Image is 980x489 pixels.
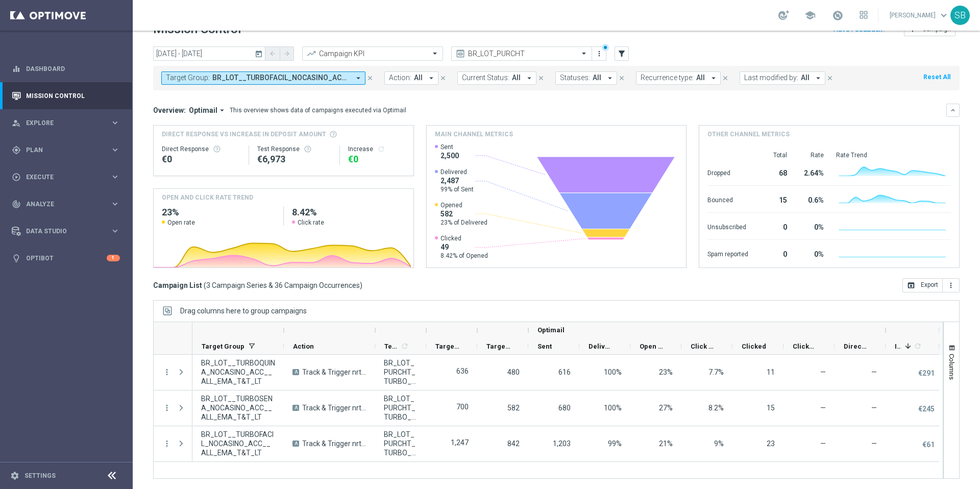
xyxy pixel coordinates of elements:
[558,404,571,412] span: 680
[292,441,299,447] span: A
[462,74,509,82] span: Current Status:
[440,151,459,160] span: 2,500
[558,368,571,376] span: 616
[153,46,265,61] input: Select date range
[761,191,787,207] div: 15
[166,74,210,82] span: Target Group:
[26,201,110,207] span: Analyze
[912,340,922,352] span: Calculate column
[486,343,511,350] span: Targeted Responders
[302,46,443,61] ng-select: Campaign KPI
[293,343,314,350] span: Action
[814,74,823,83] i: arrow_drop_down
[708,368,724,376] span: Click Rate = Clicked / Opened
[162,403,171,412] button: more_vert
[384,394,418,422] span: BR_LOT_PURCHT_TURBO_SENANA_ALL_EMA_T&T_LT
[12,82,120,109] div: Mission Control
[553,439,571,448] span: 1,203
[438,72,448,84] button: close
[217,106,227,115] i: arrow_drop_down
[360,281,362,290] span: )
[537,75,545,82] i: close
[536,72,546,84] button: close
[399,340,409,352] span: Calculate column
[907,281,915,289] i: open_in_browser
[348,153,405,165] div: €0
[212,74,350,82] span: BR_LOT__TURBOFACIL_NOCASINO_ACC__ALL_EMA_T&T_LT
[11,146,120,154] div: gps_fixed Plan keyboard_arrow_right
[12,244,120,272] div: Optibot
[507,368,520,376] span: 480
[377,145,385,153] button: refresh
[512,74,521,82] span: All
[12,145,110,155] div: Plan
[414,74,423,82] span: All
[11,254,120,262] div: lightbulb Optibot 1
[269,50,276,57] i: arrow_back
[110,118,120,128] i: keyboard_arrow_right
[11,119,120,127] div: person_search Explore keyboard_arrow_right
[767,404,775,412] span: 15
[844,343,868,350] span: Direct Response - Total KPI
[11,173,120,181] button: play_circle_outline Execute keyboard_arrow_right
[826,75,834,82] i: close
[947,281,955,289] i: more_vert
[440,143,459,151] span: Sent
[11,227,120,235] button: Data Studio keyboard_arrow_right
[154,355,192,390] div: Press SPACE to select this row.
[799,164,824,180] div: 2.64%
[602,44,609,51] div: There are unsaved changes
[641,74,694,82] span: Recurrence type:
[192,390,939,426] div: Press SPACE to select this row.
[636,71,721,85] button: Recurrence type: All arrow_drop_down
[820,368,826,376] span: —
[206,281,360,290] span: 3 Campaign Series & 36 Campaign Occurrences
[608,439,622,448] span: Delivery Rate = Delivered / Sent
[11,200,120,208] button: track_changes Analyze keyboard_arrow_right
[594,47,604,60] button: more_vert
[589,343,613,350] span: Delivery Rate
[922,440,935,449] p: €61
[722,75,729,82] i: close
[180,307,307,315] div: Row Groups
[306,48,316,59] i: trending_up
[691,343,715,350] span: Click Rate
[26,174,110,180] span: Execute
[26,120,110,126] span: Explore
[292,405,299,411] span: A
[162,130,326,139] span: Direct Response VS Increase In Deposit Amount
[507,439,520,448] span: 842
[201,394,275,422] span: BR_LOT__TURBOSENA_NOCASINO_ACC__ALL_EMA_T&T_LT
[946,104,960,117] button: keyboard_arrow_down
[189,106,217,115] span: Optimail
[922,71,951,83] button: Reset All
[799,191,824,207] div: 0.6%
[457,71,536,85] button: Current Status: All arrow_drop_down
[618,75,625,82] i: close
[804,10,816,21] span: school
[12,173,21,182] i: play_circle_outline
[537,343,552,350] span: Sent
[767,368,775,376] span: 11
[292,369,299,375] span: A
[740,71,825,85] button: Last modified by: All arrow_drop_down
[604,368,622,376] span: Delivery Rate = Delivered / Sent
[761,151,787,159] div: Total
[593,74,601,82] span: All
[192,355,939,390] div: Press SPACE to select this row.
[949,107,957,114] i: keyboard_arrow_down
[186,106,230,115] button: Optimail arrow_drop_down
[914,342,922,350] i: refresh
[26,147,110,153] span: Plan
[365,72,375,84] button: close
[440,242,488,252] span: 49
[889,8,950,23] a: [PERSON_NAME]keyboard_arrow_down
[257,145,331,153] div: Test Response
[201,430,275,457] span: BR_LOT__TURBOFACIL_NOCASINO_ACC__ALL_EMA_T&T_LT
[537,326,565,334] span: Optimail
[26,82,120,109] a: Mission Control
[902,281,960,289] multiple-options-button: Export to CSV
[107,255,120,261] div: 1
